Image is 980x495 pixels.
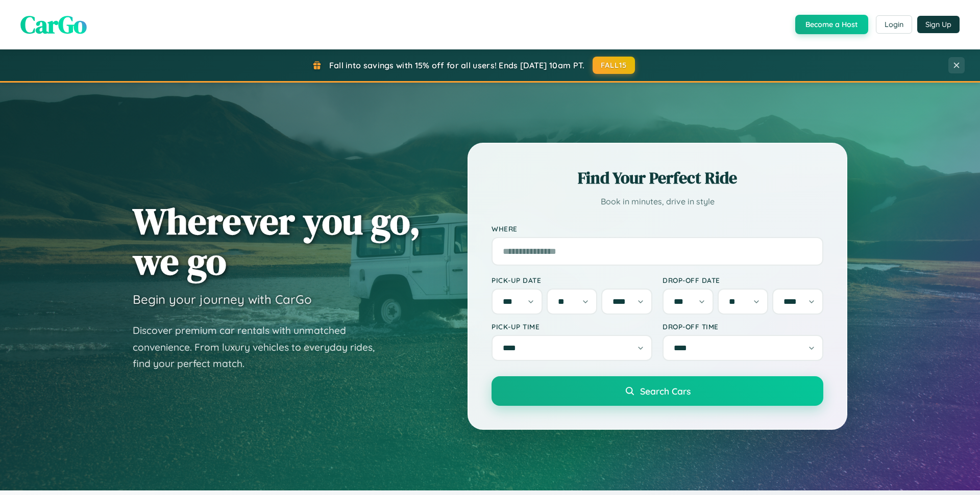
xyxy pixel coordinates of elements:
[492,322,652,331] label: Pick-up Time
[795,15,868,34] button: Become a Host
[876,15,912,34] button: Login
[133,322,388,372] p: Discover premium car rentals with unmatched convenience. From luxury vehicles to everyday rides, ...
[492,276,652,284] label: Pick-up Date
[329,60,585,70] span: Fall into savings with 15% off for all users! Ends [DATE] 10am PT.
[133,292,312,307] h3: Begin your journey with CarGo
[663,276,823,284] label: Drop-off Date
[492,376,823,406] button: Search Cars
[492,224,823,233] label: Where
[492,167,823,189] h2: Find Your Perfect Ride
[917,16,960,33] button: Sign Up
[133,201,421,281] h1: Wherever you go, we go
[663,322,823,331] label: Drop-off Time
[492,194,823,209] p: Book in minutes, drive in style
[20,8,87,41] span: CarGo
[640,385,691,397] span: Search Cars
[593,57,635,74] button: FALL15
